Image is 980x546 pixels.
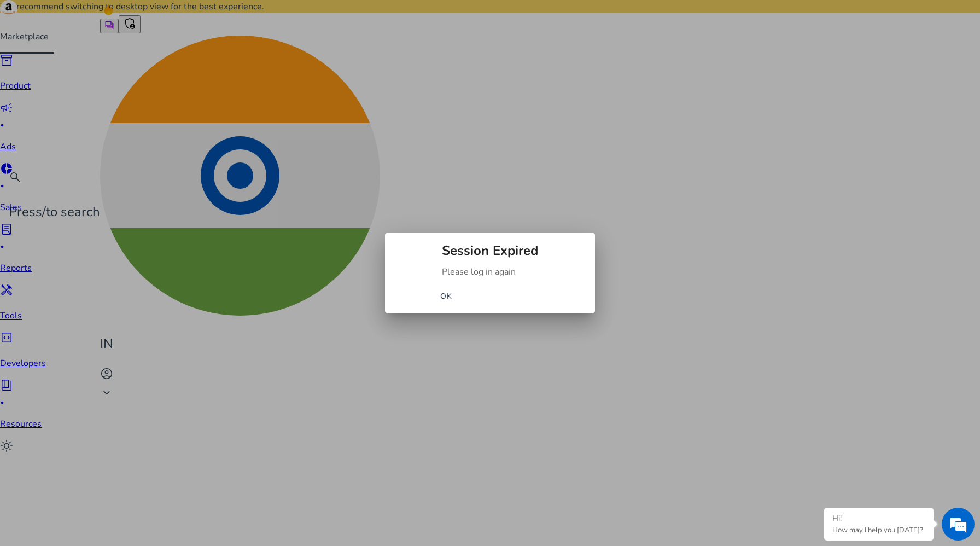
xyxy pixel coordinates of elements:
button: OK [429,291,464,302]
span: OK [440,291,453,302]
div: Please log in again [429,266,551,289]
p: How may I help you today? [832,525,925,535]
div: Hi! [832,513,925,524]
b: Session Expired [442,242,538,259]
